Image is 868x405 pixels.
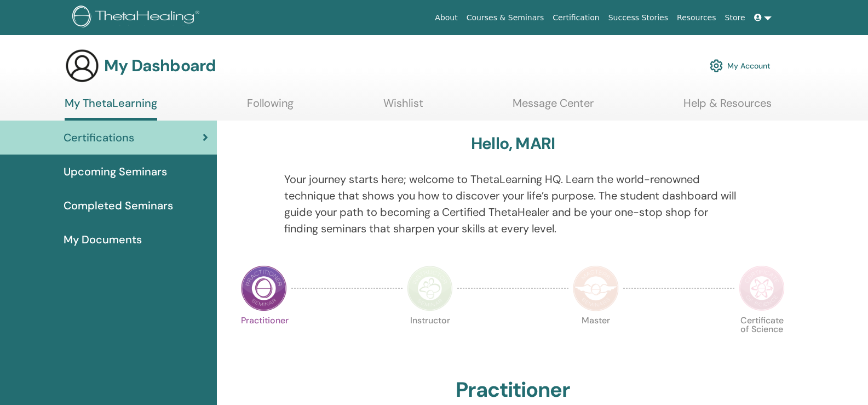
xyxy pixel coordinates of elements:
a: My ThetaLearning [65,96,157,121]
p: Practitioner [241,316,287,362]
a: About [430,8,462,28]
a: Success Stories [604,8,672,28]
a: Message Center [513,96,594,118]
a: Store [721,8,750,28]
img: logo.png [72,5,203,30]
a: My Account [710,54,771,78]
img: Instructor [407,265,453,311]
a: Certification [548,8,603,28]
span: Upcoming Seminars [64,163,167,180]
h2: Practitioner [456,378,570,403]
img: generic-user-icon.jpg [65,48,100,83]
span: My Documents [64,231,142,248]
img: cog.svg [710,56,723,75]
h3: My Dashboard [104,56,216,76]
a: Following [247,96,294,118]
span: Certifications [64,129,134,146]
p: Master [573,316,619,362]
a: Wishlist [383,96,423,118]
img: Certificate of Science [739,265,785,311]
a: Courses & Seminars [462,8,549,28]
span: Completed Seminars [64,197,173,214]
a: Help & Resources [683,96,772,118]
p: Instructor [407,316,453,362]
img: Practitioner [241,265,287,311]
p: Certificate of Science [739,316,785,362]
img: Master [573,265,619,311]
a: Resources [672,8,721,28]
h3: Hello, MARI [471,134,555,153]
p: Your journey starts here; welcome to ThetaLearning HQ. Learn the world-renowned technique that sh... [284,171,742,237]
